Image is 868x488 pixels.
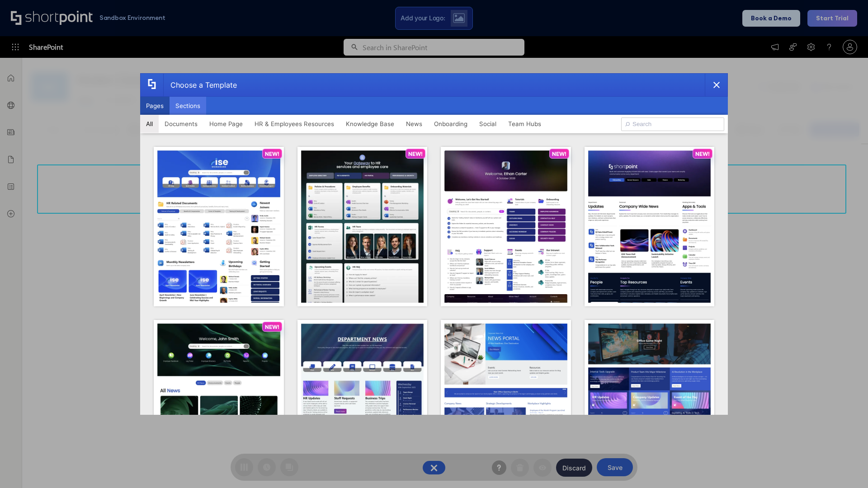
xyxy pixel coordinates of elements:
[140,97,170,115] button: Pages
[695,150,710,157] p: NEW!
[823,445,868,488] iframe: Chat Widget
[203,115,249,133] button: Home Page
[428,115,473,133] button: Onboarding
[408,150,423,157] p: NEW!
[249,115,340,133] button: HR & Employees Resources
[502,115,547,133] button: Team Hubs
[552,150,566,157] p: NEW!
[140,73,728,415] div: template selector
[159,115,203,133] button: Documents
[340,115,400,133] button: Knowledge Base
[621,117,724,131] input: Search
[400,115,428,133] button: News
[163,74,237,96] div: Choose a Template
[140,115,159,133] button: All
[265,324,279,330] p: NEW!
[265,150,279,157] p: NEW!
[170,97,206,115] button: Sections
[473,115,502,133] button: Social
